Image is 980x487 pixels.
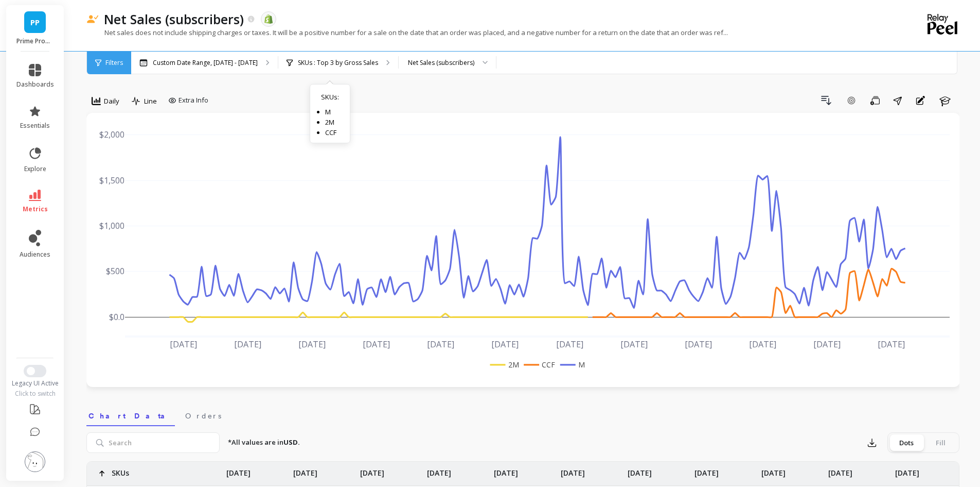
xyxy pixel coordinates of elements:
[16,37,54,45] p: Prime Prometics™
[264,14,273,24] img: api.shopify.svg
[694,462,719,478] p: [DATE]
[86,432,220,453] input: Search
[427,462,451,478] p: [DATE]
[761,462,786,478] p: [DATE]
[86,402,959,426] nav: Tabs
[828,462,852,478] p: [DATE]
[104,10,244,28] p: Net Sales (subscribers)
[923,434,957,451] div: Fill
[6,390,64,398] div: Click to switch
[144,96,157,106] span: Line
[88,411,173,421] span: Chart Data
[24,365,46,377] button: Switch to New UI
[179,95,208,106] span: Extra Info
[24,165,46,173] span: explore
[112,462,129,478] p: SKUs
[185,411,221,421] span: Orders
[16,80,54,89] span: dashboards
[153,59,258,67] p: Custom Date Range, [DATE] - [DATE]
[86,15,99,24] img: header icon
[6,379,64,388] div: Legacy UI Active
[105,59,123,67] span: Filters
[889,434,923,451] div: Dots
[86,28,728,37] p: Net sales does not include shipping charges or taxes. It will be a positive number for a sale on ...
[360,462,384,478] p: [DATE]
[104,96,119,106] span: Daily
[628,462,652,478] p: [DATE]
[408,58,474,68] div: Net Sales (subscribers)
[20,122,50,130] span: essentials
[20,250,50,259] span: audiences
[30,16,40,28] span: PP
[494,462,518,478] p: [DATE]
[25,451,45,472] img: profile picture
[228,438,300,448] p: *All values are in
[283,438,300,447] strong: USD.
[293,462,317,478] p: [DATE]
[561,462,585,478] p: [DATE]
[226,462,251,478] p: [DATE]
[298,59,378,67] p: SKUs : Top 3 by Gross Sales
[23,205,48,213] span: metrics
[895,462,919,478] p: [DATE]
